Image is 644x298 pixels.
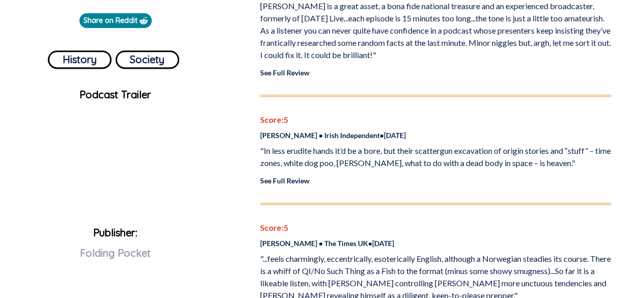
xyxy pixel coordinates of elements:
p: Score: 5 [260,222,611,234]
a: Share on Reddit [79,13,152,28]
a: See Full Review [260,176,310,185]
a: History [48,46,111,69]
p: [PERSON_NAME] • The Times UK • [DATE] [260,238,611,249]
p: Podcast Trailer [8,87,223,102]
a: See Full Review [260,68,310,77]
button: Society [116,50,179,69]
button: History [48,50,111,69]
p: "In less erudite hands it’d be a bore, but their scattergun excavation of origin stories and “stu... [260,145,611,169]
p: Publisher: [8,223,223,296]
p: [PERSON_NAME] • Irish Independent • [DATE] [260,130,611,141]
p: Score: 5 [260,114,611,126]
span: Folding Pocket [80,247,151,259]
a: Society [116,46,179,69]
